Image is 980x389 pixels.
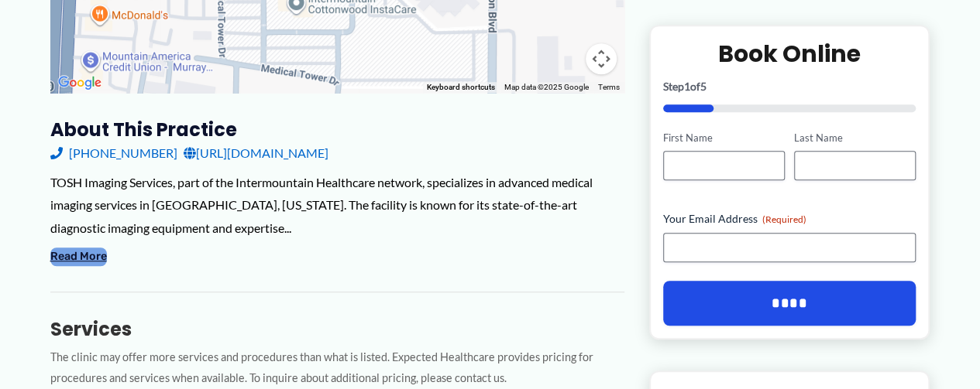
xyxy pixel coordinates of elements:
[663,212,916,227] label: Your Email Address
[54,73,105,93] a: Open this area in Google Maps (opens a new window)
[50,247,107,266] button: Read More
[762,214,806,226] span: (Required)
[50,171,624,240] div: TOSH Imaging Services, part of the Intermountain Healthcare network, specializes in advanced medi...
[54,73,105,93] img: Google
[427,82,495,93] button: Keyboard shortcuts
[663,81,916,92] p: Step of
[184,142,328,165] a: [URL][DOMAIN_NAME]
[684,80,690,93] span: 1
[586,43,617,74] button: Map camera controls
[663,131,785,145] label: First Name
[700,80,707,93] span: 5
[794,131,916,145] label: Last Name
[504,83,589,91] span: Map data ©2025 Google
[50,118,624,142] h3: About this practice
[50,317,624,341] h3: Services
[50,142,177,165] a: [PHONE_NUMBER]
[50,347,624,389] p: The clinic may offer more services and procedures than what is listed. Expected Healthcare provid...
[663,39,916,69] h2: Book Online
[598,83,620,91] a: Terms (opens in new tab)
